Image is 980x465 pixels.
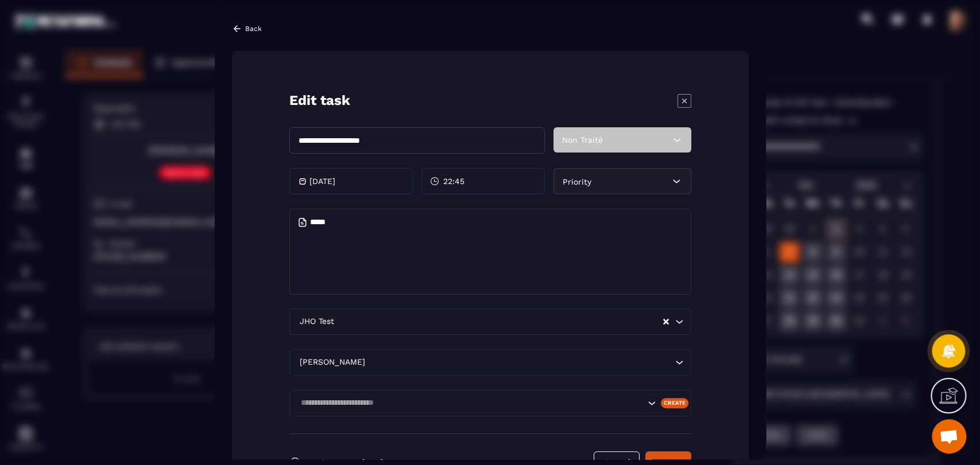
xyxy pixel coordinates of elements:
p: Edit task [289,91,350,110]
div: Mở cuộc trò chuyện [932,419,966,454]
p: [DATE] [309,177,335,186]
div: Create [660,397,688,408]
button: Clear Selected [663,317,669,326]
span: JHO Test [297,315,336,328]
span: 22:45 [443,175,464,187]
input: Search for option [336,315,662,328]
div: Search for option [289,349,691,376]
div: Search for option [289,308,691,335]
input: Search for option [367,356,672,369]
div: Search for option [289,390,691,416]
input: Search for option [297,397,645,409]
span: Non Traité [562,135,603,144]
span: [PERSON_NAME] [297,356,367,369]
span: Priority [563,177,591,186]
p: Back [245,25,262,33]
